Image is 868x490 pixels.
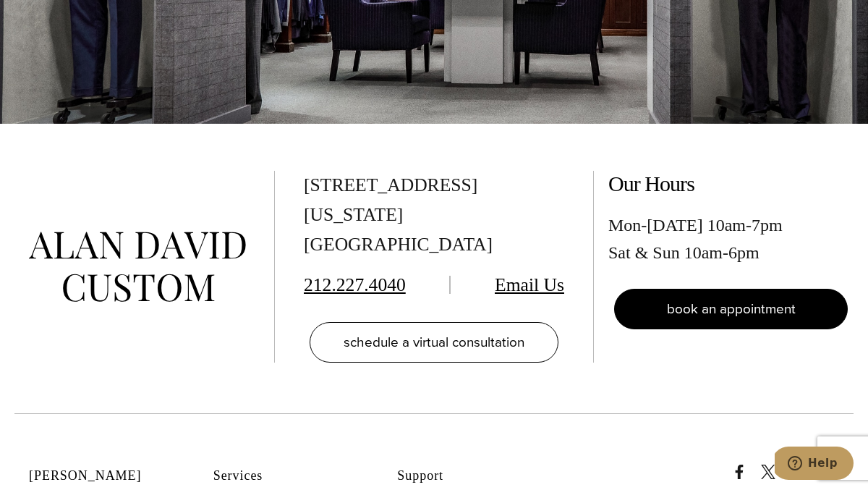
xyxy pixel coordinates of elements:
div: Mon-[DATE] 10am-7pm Sat & Sun 10am-6pm [608,211,854,267]
div: [STREET_ADDRESS] [US_STATE][GEOGRAPHIC_DATA] [304,171,564,260]
img: alan david custom [29,232,246,302]
a: 212.227.4040 [304,274,406,295]
a: book an appointment [614,289,848,329]
h2: [PERSON_NAME] [29,468,177,484]
span: schedule a virtual consultation [344,331,524,352]
span: book an appointment [667,298,796,319]
h2: Our Hours [608,171,854,197]
a: schedule a virtual consultation [310,322,558,363]
iframe: Opens a widget where you can chat to one of our agents [775,447,854,483]
a: Email Us [495,274,564,295]
h2: Support [397,468,545,484]
a: x/twitter [761,450,790,479]
h2: Services [213,468,362,484]
a: Facebook [732,450,758,479]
